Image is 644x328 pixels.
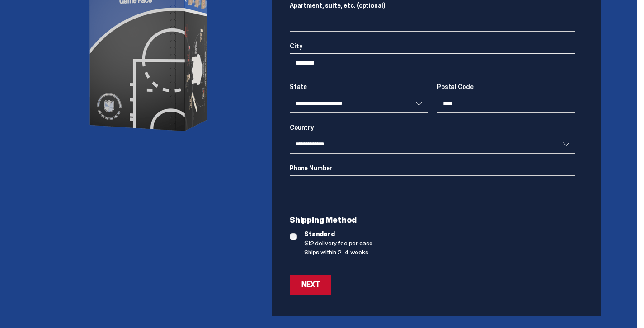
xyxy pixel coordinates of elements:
[290,124,575,131] label: Country
[437,83,575,90] label: Postal Code
[290,164,575,172] label: Phone Number
[304,248,575,257] span: Ships within 2-4 weeks
[290,216,575,224] p: Shipping Method
[304,239,575,248] span: $12 delivery fee per case
[290,42,575,50] label: City
[290,2,575,9] label: Apartment, suite, etc. (optional)
[301,281,320,288] div: Next
[290,275,331,295] button: Next
[304,230,575,239] span: Standard
[290,83,428,90] label: State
